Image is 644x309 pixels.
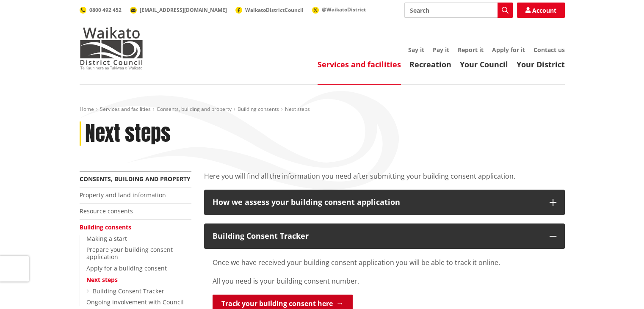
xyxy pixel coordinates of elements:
a: Resource consents [80,207,133,215]
a: Contact us [533,46,565,54]
a: Account [517,3,565,18]
iframe: Messenger Launcher [605,273,636,304]
p: Once we have received your building consent application you will be able to track it online. [213,257,556,268]
a: Building Consent Tracker [93,287,164,295]
a: Report it [458,46,484,54]
a: Building consents [80,223,131,231]
a: Pay it [433,46,449,54]
button: How we assess your building consent application [204,190,565,215]
div: Building Consent Tracker [213,232,541,240]
span: Next steps [285,105,310,113]
span: [EMAIL_ADDRESS][DOMAIN_NAME] [140,6,227,14]
a: Consents, building and property [80,175,191,183]
a: Your District [517,59,565,69]
a: [EMAIL_ADDRESS][DOMAIN_NAME] [130,6,227,14]
a: Apply for a building consent [86,264,167,272]
a: Home [80,105,94,113]
a: @WaikatoDistrict [312,6,366,13]
nav: breadcrumb [80,106,565,113]
img: Waikato District Council - Te Kaunihera aa Takiwaa o Waikato [80,27,143,69]
h1: Next steps [85,121,171,146]
a: Next steps [86,276,118,284]
a: Ongoing involvement with Council [86,298,184,306]
a: Prepare your building consent application [86,246,173,261]
a: Building consents [238,105,279,113]
a: Say it [408,46,424,54]
a: Your Council [460,59,508,69]
div: How we assess your building consent application [213,198,541,207]
span: WaikatoDistrictCouncil [245,6,304,14]
a: Services and facilities [100,105,151,113]
input: Search input [404,3,513,18]
a: Making a start [86,235,127,243]
a: Services and facilities [318,59,401,69]
span: @WaikatoDistrict [322,6,366,13]
a: Consents, building and property [157,105,232,113]
a: Property and land information [80,191,166,199]
a: 0800 492 452 [80,6,122,14]
p: Here you will find all the information you need after submitting your building consent application. [204,171,565,181]
button: Building Consent Tracker [204,223,565,249]
span: 0800 492 452 [89,6,122,14]
a: Recreation [409,59,451,69]
a: Apply for it [492,46,525,54]
p: All you need is your building consent number. [213,276,556,286]
a: WaikatoDistrictCouncil [235,6,304,14]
